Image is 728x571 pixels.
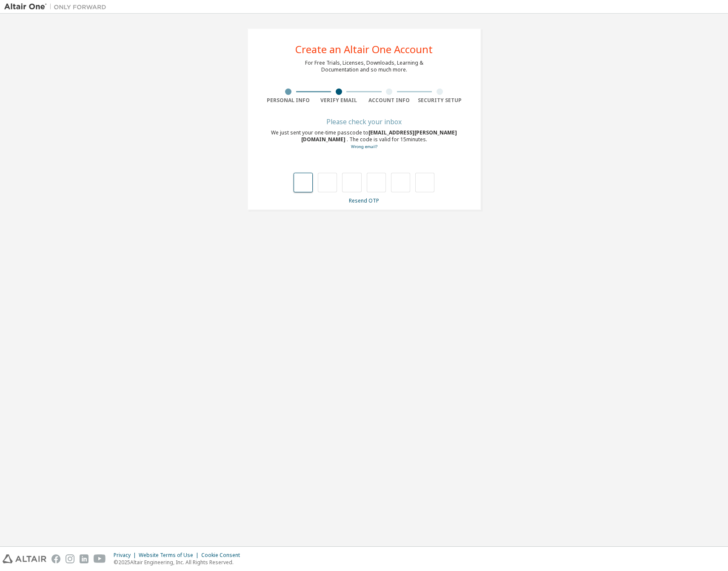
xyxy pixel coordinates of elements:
[305,60,423,73] div: For Free Trials, Licenses, Downloads, Learning & Documentation and so much more.
[201,552,245,559] div: Cookie Consent
[4,3,111,11] img: Altair One
[94,554,106,563] img: youtube.svg
[66,554,74,563] img: instagram.svg
[263,119,465,124] div: Please check your inbox
[414,97,465,104] div: Security Setup
[295,44,433,54] div: Create an Altair One Account
[349,197,379,204] a: Resend OTP
[80,554,89,563] img: linkedin.svg
[351,144,377,149] a: Go back to the registration form
[364,97,415,104] div: Account Info
[263,129,465,150] div: We just sent your one-time passcode to . The code is valid for 15 minutes.
[114,552,139,559] div: Privacy
[263,97,314,104] div: Personal Info
[3,554,46,563] img: altair_logo.svg
[139,552,201,559] div: Website Terms of Use
[51,554,60,563] img: facebook.svg
[314,97,364,104] div: Verify Email
[301,129,457,143] span: [EMAIL_ADDRESS][PERSON_NAME][DOMAIN_NAME]
[114,559,245,566] p: © 2025 Altair Engineering, Inc. All Rights Reserved.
